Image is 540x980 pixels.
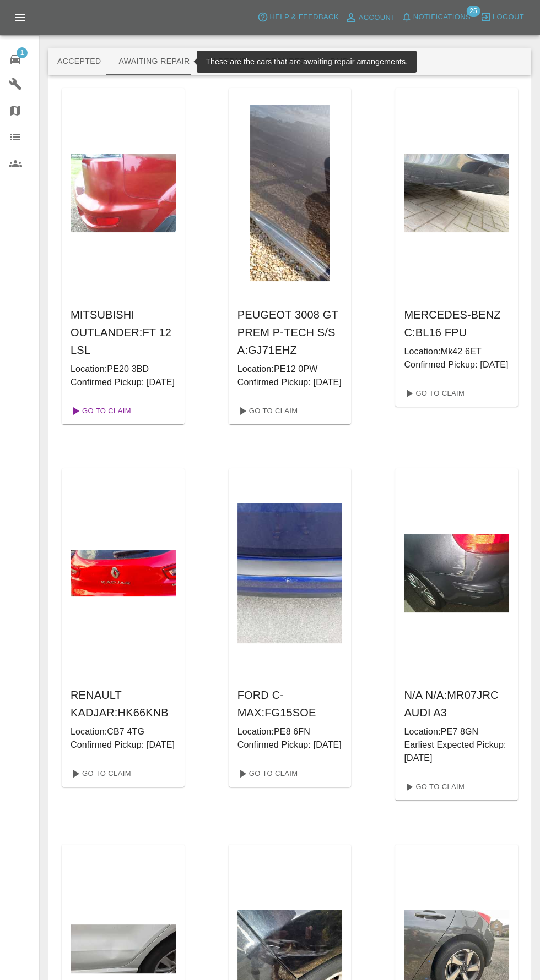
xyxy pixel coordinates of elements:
[237,738,343,752] p: Confirmed Pickup: [DATE]
[399,778,467,796] a: Go To Claim
[493,11,524,24] span: Logout
[237,686,343,721] h6: FORD C-MAX : FG15SOE
[71,738,176,752] p: Confirmed Pickup: [DATE]
[256,48,315,75] button: Repaired
[399,385,467,402] a: Go To Claim
[413,11,471,24] span: Notifications
[359,12,396,24] span: Account
[71,306,176,359] h6: MITSUBISHI OUTLANDER : FT 12 LSL
[66,765,134,782] a: Go To Claim
[237,306,343,359] h6: PEUGEOT 3008 GT PREM P-TECH S/S A : GJ71EHZ
[233,402,301,420] a: Go To Claim
[404,345,509,358] p: Location: Mk42 6ET
[404,306,509,341] h6: MERCEDES-BENZ C : BL16 FPU
[342,9,398,26] a: Account
[315,48,364,75] button: Paid
[199,48,257,75] button: In Repair
[478,9,527,26] button: Logout
[237,376,343,389] p: Confirmed Pickup: [DATE]
[71,376,176,389] p: Confirmed Pickup: [DATE]
[66,402,134,420] a: Go To Claim
[110,48,198,75] button: Awaiting Repair
[71,725,176,738] p: Location: CB7 4TG
[466,6,480,17] span: 25
[237,725,343,738] p: Location: PE8 6FN
[269,11,338,24] span: Help & Feedback
[398,9,473,26] button: Notifications
[71,686,176,721] h6: RENAULT KADJAR : HK66KNB
[404,686,509,721] h6: N/A N/A : MR07JRC AUDI A3
[17,47,28,58] span: 1
[48,48,110,75] button: Accepted
[404,738,509,765] p: Earliest Expected Pickup: [DATE]
[255,9,341,26] button: Help & Feedback
[7,4,33,31] button: Open drawer
[237,363,343,376] p: Location: PE12 0PW
[233,765,301,782] a: Go To Claim
[404,725,509,738] p: Location: PE7 8GN
[71,363,176,376] p: Location: PE20 3BD
[404,358,509,371] p: Confirmed Pickup: [DATE]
